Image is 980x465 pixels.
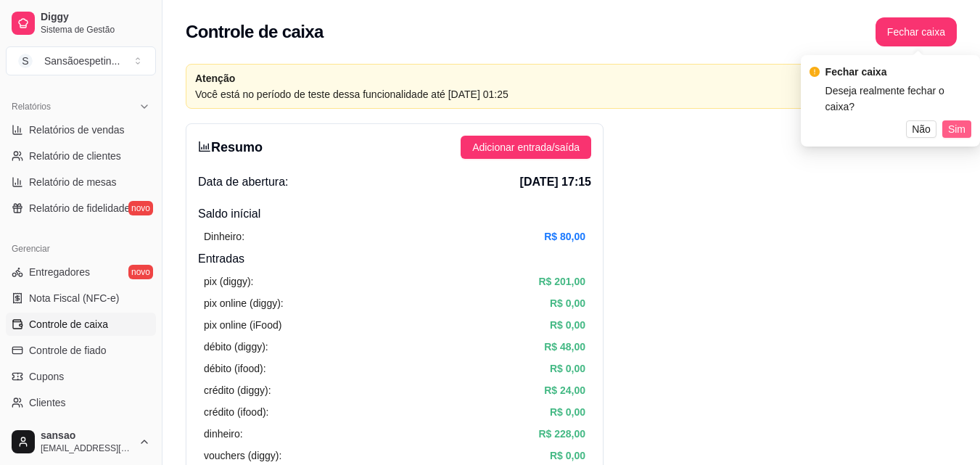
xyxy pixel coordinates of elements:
span: exclamation-circle [810,67,820,77]
article: R$ 0,00 [550,317,585,333]
span: bar-chart [198,140,211,153]
span: Controle de caixa [29,317,108,332]
article: R$ 80,00 [544,229,585,244]
h2: Controle de caixa [186,20,324,44]
span: Sim [948,121,965,137]
article: R$ 0,00 [550,361,585,376]
span: Relatório de clientes [29,149,121,163]
a: Estoque [6,417,156,440]
article: pix online (diggy): [204,295,284,311]
a: Relatório de fidelidadenovo [6,197,156,220]
button: sansao[EMAIL_ADDRESS][DOMAIN_NAME] [6,424,156,459]
span: sansao [41,429,133,443]
span: Adicionar entrada/saída [472,139,580,155]
span: Relatório de mesas [29,175,117,189]
article: crédito (diggy): [204,382,271,398]
article: R$ 48,00 [544,339,585,355]
article: débito (ifood): [204,361,266,376]
a: Relatório de mesas [6,170,156,194]
a: Clientes [6,391,156,414]
div: Deseja realmente fechar o caixa? [825,83,971,115]
article: Atenção [195,70,876,86]
article: R$ 201,00 [538,273,585,289]
button: Sim [942,120,971,138]
span: Relatório de fidelidade [29,201,130,215]
span: Controle de fiado [29,343,107,358]
a: Controle de fiado [6,339,156,362]
a: Nota Fiscal (NFC-e) [6,287,156,310]
span: Entregadores [29,265,90,279]
a: Entregadoresnovo [6,260,156,284]
span: Cupons [29,369,64,384]
div: Fechar caixa [825,64,971,80]
article: Você está no período de teste dessa funcionalidade até [DATE] 01:25 [195,86,876,102]
span: Não [912,121,931,137]
h3: Resumo [198,137,263,157]
button: Não [906,120,936,138]
span: Relatórios de vendas [29,123,125,137]
div: Sansãoespetin ... [44,54,120,68]
article: R$ 0,00 [550,448,585,464]
button: Adicionar entrada/saída [461,136,591,159]
article: R$ 0,00 [550,404,585,420]
span: [EMAIL_ADDRESS][DOMAIN_NAME] [41,443,133,454]
article: crédito (ifood): [204,404,268,420]
span: Clientes [29,395,66,410]
button: Fechar caixa [876,17,957,46]
article: débito (diggy): [204,339,268,355]
a: DiggySistema de Gestão [6,6,156,41]
span: Sistema de Gestão [41,24,150,36]
article: dinheiro: [204,426,243,442]
span: [DATE] 17:15 [520,173,591,191]
article: R$ 24,00 [544,382,585,398]
article: pix online (iFood) [204,317,281,333]
a: Relatório de clientes [6,144,156,168]
article: Dinheiro: [204,229,244,244]
h4: Entradas [198,250,591,268]
button: Select a team [6,46,156,75]
span: Relatórios [12,101,51,112]
a: Cupons [6,365,156,388]
span: S [18,54,33,68]
article: R$ 228,00 [538,426,585,442]
a: Relatórios de vendas [6,118,156,141]
a: Controle de caixa [6,313,156,336]
h4: Saldo inícial [198,205,591,223]
span: Diggy [41,11,150,24]
span: Nota Fiscal (NFC-e) [29,291,119,305]
article: vouchers (diggy): [204,448,281,464]
article: R$ 0,00 [550,295,585,311]
span: Data de abertura: [198,173,289,191]
article: pix (diggy): [204,273,253,289]
div: Gerenciar [6,237,156,260]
